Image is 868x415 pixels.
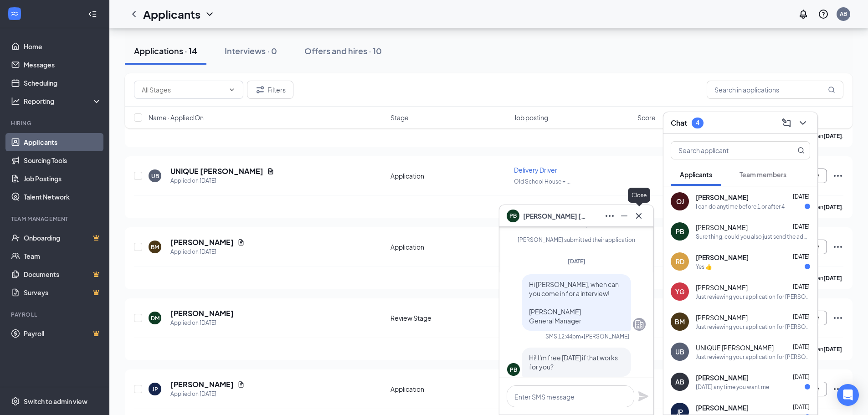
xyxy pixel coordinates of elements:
input: Search in applications [707,81,843,99]
div: Yes 👍 [696,263,712,271]
span: [PERSON_NAME] [696,193,749,202]
span: [DATE] [793,223,810,230]
button: Ellipses [602,209,617,223]
div: Applied on [DATE] [170,389,245,399]
svg: ChevronDown [228,86,236,93]
span: • [PERSON_NAME] [581,333,629,340]
b: [DATE] [823,275,842,282]
div: OJ [676,197,684,206]
svg: ChevronDown [204,9,215,20]
div: YG [675,287,684,296]
span: Score [637,113,656,122]
input: Search applicant [671,142,779,159]
div: [DATE] any time you want me [696,383,769,391]
svg: Analysis [11,97,20,106]
h5: [PERSON_NAME] [170,379,234,389]
svg: ComposeMessage [781,118,792,128]
div: RD [676,257,684,266]
svg: Ellipses [604,210,615,221]
a: Sourcing Tools [24,151,102,169]
button: ChevronDown [796,116,810,130]
span: [DATE] [568,258,586,265]
a: OnboardingCrown [24,229,102,247]
div: Just reviewing your application for [PERSON_NAME]’s. Can you come in [DATE] 2:00 for an in person... [696,323,810,331]
span: Hi [PERSON_NAME], when can you come in for a interview! [PERSON_NAME] General Manager [529,280,619,325]
span: [DATE] [793,193,810,200]
div: Interviews · 0 [225,45,277,56]
div: Applied on [DATE] [170,247,245,256]
div: Offers and hires · 10 [304,45,382,56]
span: Old School House = ... [514,178,570,185]
button: ComposeMessage [779,116,794,130]
div: PB [510,366,517,374]
button: Filter Filters [247,81,293,99]
svg: MagnifyingGlass [828,86,835,93]
svg: Document [237,381,245,388]
svg: Filter [255,84,266,95]
span: [DATE] [793,313,810,320]
div: Application [390,384,508,394]
span: Applicants [680,170,712,179]
svg: Company [634,319,645,330]
span: [DATE] [793,374,810,380]
h5: [PERSON_NAME] [170,308,234,318]
span: [PERSON_NAME] [696,313,748,322]
div: Just reviewing your application for [PERSON_NAME]’s. Can you come in [DATE] 2:00 for an in person... [696,353,810,361]
span: [PERSON_NAME] [696,223,748,232]
span: Stage [390,113,409,122]
span: Name · Applied On [149,113,204,122]
div: Application [390,171,508,180]
svg: Plane [638,391,649,402]
div: SMS 12:44pm [545,333,581,340]
span: [PERSON_NAME] [696,253,749,262]
a: Applicants [24,133,102,151]
h5: UNIQUE [PERSON_NAME] [170,166,263,176]
div: AB [675,377,684,386]
div: Close [628,188,650,203]
span: [PERSON_NAME] [696,283,748,292]
h1: Applicants [143,6,200,22]
div: AB [840,10,847,18]
svg: Notifications [798,9,809,20]
svg: Minimize [619,210,630,221]
svg: Ellipses [832,241,843,252]
h3: Chat [671,118,687,128]
div: Applied on [DATE] [170,176,274,185]
div: DM [151,314,159,322]
span: [PERSON_NAME] [PERSON_NAME] [523,211,587,221]
span: Hi! I'm free [DATE] if that works for you? [529,354,618,371]
div: Sure thing, could you also just send the address please? Thanks [696,233,810,241]
svg: ChevronDown [797,118,808,128]
div: 4 [696,119,699,127]
span: [DATE] [793,404,810,410]
button: Cross [632,209,646,223]
a: Team [24,247,102,265]
div: Payroll [11,311,100,318]
svg: MagnifyingGlass [797,147,805,154]
a: SurveysCrown [24,283,102,302]
button: Minimize [617,209,632,223]
span: [DATE] [793,283,810,290]
svg: QuestionInfo [818,9,829,20]
svg: Ellipses [832,384,843,395]
div: Hiring [11,119,100,127]
a: PayrollCrown [24,324,102,343]
a: Talent Network [24,188,102,206]
div: Application [390,242,508,251]
div: UB [151,172,159,180]
a: Messages [24,56,102,74]
div: Switch to admin view [24,397,87,406]
svg: ChevronLeft [128,9,139,20]
span: [PERSON_NAME] [696,373,749,382]
svg: WorkstreamLogo [10,9,19,18]
div: Team Management [11,215,100,223]
svg: Ellipses [832,313,843,323]
div: BM [151,243,159,251]
span: [DATE] [793,343,810,350]
span: Team members [740,170,786,179]
div: Applications · 14 [134,45,197,56]
div: Review Stage [390,313,508,323]
svg: Collapse [88,10,97,19]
